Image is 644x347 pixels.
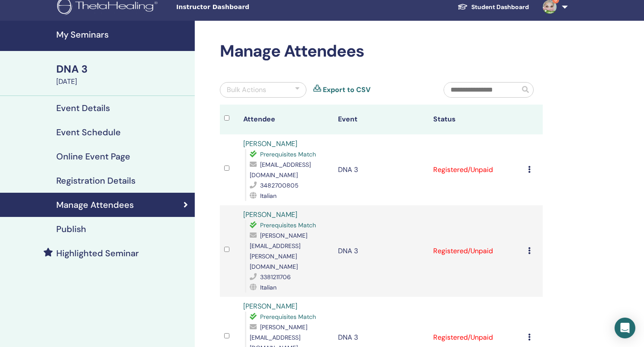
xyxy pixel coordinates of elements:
span: Italian [260,283,277,291]
h4: Publish [56,224,86,234]
span: [EMAIL_ADDRESS][DOMAIN_NAME] [250,161,311,179]
h4: Event Details [56,103,110,113]
a: [PERSON_NAME] [243,302,297,311]
h4: My Seminars [56,29,190,40]
td: DNA 3 [334,205,428,297]
th: Event [334,105,428,134]
div: Open Intercom Messenger [615,318,635,338]
div: Bulk Actions [227,85,266,95]
span: [PERSON_NAME][EMAIL_ADDRESS][PERSON_NAME][DOMAIN_NAME] [250,232,307,271]
h2: Manage Attendees [220,41,543,61]
span: Prerequisites Match [260,313,316,321]
a: [PERSON_NAME] [243,139,297,148]
h4: Online Event Page [56,151,130,162]
div: DNA 3 [56,62,190,76]
th: Status [429,105,524,134]
span: 3482700805 [260,181,299,189]
span: 3381211706 [260,273,291,281]
span: Prerequisites Match [260,150,316,158]
img: graduation-cap-white.svg [457,3,468,10]
span: Italian [260,192,277,200]
th: Attendee [239,105,334,134]
h4: Highlighted Seminar [56,248,139,258]
h4: Event Schedule [56,127,121,137]
h4: Registration Details [56,175,135,186]
span: Prerequisites Match [260,221,316,229]
td: DNA 3 [334,134,428,205]
div: [DATE] [56,76,190,87]
a: [PERSON_NAME] [243,210,297,219]
a: DNA 3[DATE] [51,62,195,87]
a: Export to CSV [323,85,370,95]
span: Instructor Dashboard [176,3,306,12]
h4: Manage Attendees [56,200,134,210]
